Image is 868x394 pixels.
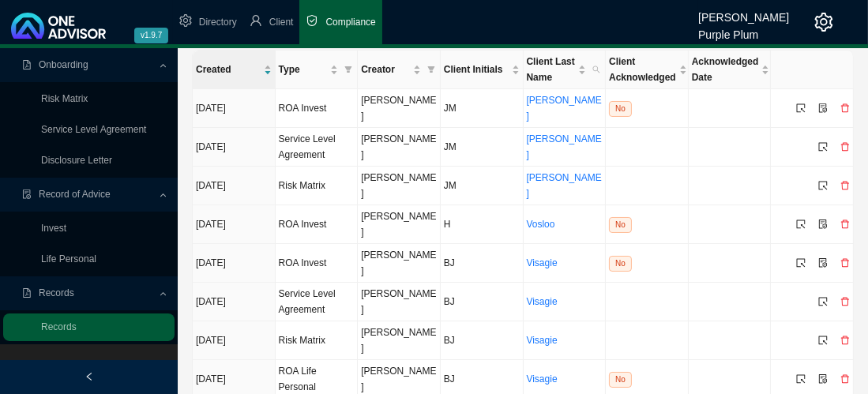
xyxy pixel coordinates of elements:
[193,128,276,167] td: [DATE]
[796,103,806,113] span: select
[193,89,276,128] td: [DATE]
[269,17,294,28] span: Client
[22,288,32,298] span: file-pdf
[199,17,237,28] span: Directory
[41,223,66,234] a: Invest
[193,244,276,283] td: [DATE]
[698,21,789,39] div: Purple Plum
[279,366,317,392] span: ROA Life Personal
[796,220,806,229] span: select
[424,58,438,81] span: filter
[193,205,276,244] td: [DATE]
[527,95,602,122] a: [PERSON_NAME]
[279,133,336,160] span: Service Level Agreement
[592,66,600,73] span: search
[818,220,828,229] span: file-protect
[609,256,632,272] span: No
[361,62,410,77] span: Creator
[344,66,352,73] span: filter
[527,54,576,85] span: Client Last Name
[818,258,828,268] span: file-protect
[427,66,435,73] span: filter
[524,51,607,89] th: Client Last Name
[814,13,833,32] span: setting
[358,51,441,89] th: Creator
[193,283,276,321] td: [DATE]
[840,374,850,384] span: delete
[441,205,524,244] td: H
[22,60,32,69] span: file-pdf
[361,366,436,392] span: [PERSON_NAME]
[527,219,555,230] a: Vosloo
[818,336,828,345] span: select
[361,211,436,238] span: [PERSON_NAME]
[41,155,112,166] a: Disclosure Letter
[441,244,524,283] td: BJ
[279,288,336,315] span: Service Level Agreement
[85,372,94,381] span: left
[692,54,759,85] span: Acknowledged Date
[41,124,146,135] a: Service Level Agreement
[11,13,106,39] img: 2df55531c6924b55f21c4cf5d4484680-logo-light.svg
[527,257,558,268] a: Visagie
[276,51,359,89] th: Type
[527,335,558,346] a: Visagie
[527,373,558,385] a: Visagie
[361,133,436,160] span: [PERSON_NAME]
[609,372,632,388] span: No
[39,287,74,298] span: Records
[840,258,850,268] span: delete
[41,93,88,104] a: Risk Matrix
[840,297,850,306] span: delete
[361,250,436,276] span: [PERSON_NAME]
[179,14,192,27] span: setting
[279,103,327,114] span: ROA Invest
[609,101,632,117] span: No
[279,219,327,230] span: ROA Invest
[441,128,524,167] td: JM
[39,59,88,70] span: Onboarding
[39,189,111,200] span: Record of Advice
[279,62,328,77] span: Type
[818,103,828,113] span: file-protect
[840,142,850,152] span: delete
[698,4,789,21] div: [PERSON_NAME]
[193,321,276,360] td: [DATE]
[134,28,168,43] span: v1.9.7
[527,296,558,307] a: Visagie
[796,258,806,268] span: select
[818,142,828,152] span: select
[441,167,524,205] td: JM
[325,17,375,28] span: Compliance
[840,336,850,345] span: delete
[361,327,436,354] span: [PERSON_NAME]
[361,172,436,199] span: [PERSON_NAME]
[361,95,436,122] span: [PERSON_NAME]
[441,89,524,128] td: JM
[840,181,850,190] span: delete
[441,51,524,89] th: Client Initials
[818,297,828,306] span: select
[589,51,603,88] span: search
[196,62,261,77] span: Created
[279,180,325,191] span: Risk Matrix
[527,172,602,199] a: [PERSON_NAME]
[306,14,318,27] span: safety
[796,374,806,384] span: select
[193,167,276,205] td: [DATE]
[818,181,828,190] span: select
[840,103,850,113] span: delete
[441,321,524,360] td: BJ
[689,51,772,89] th: Acknowledged Date
[609,217,632,233] span: No
[606,51,689,89] th: Client Acknowledged
[441,283,524,321] td: BJ
[22,189,32,199] span: file-done
[41,321,77,332] a: Records
[444,62,509,77] span: Client Initials
[609,54,676,85] span: Client Acknowledged
[250,14,262,27] span: user
[527,133,602,160] a: [PERSON_NAME]
[818,374,828,384] span: file-protect
[840,220,850,229] span: delete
